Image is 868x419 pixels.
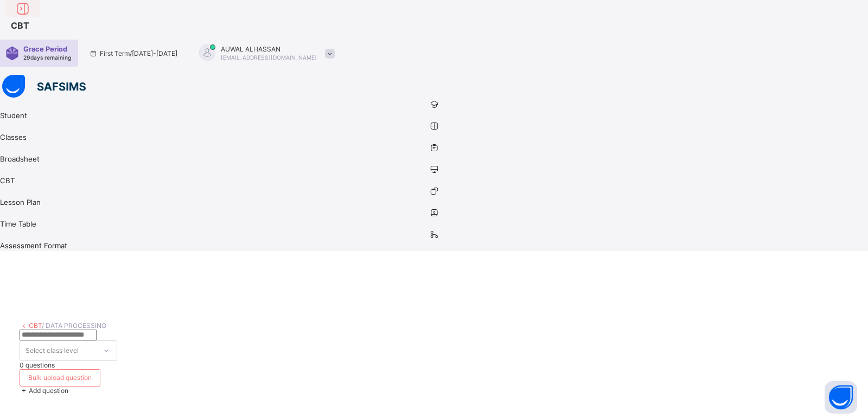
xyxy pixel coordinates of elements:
a: CBT [29,321,42,330]
span: Bulk upload question [28,373,92,382]
span: [EMAIL_ADDRESS][DOMAIN_NAME] [221,54,317,61]
span: / DATA PROCESSING [42,321,106,330]
div: AUWAL ALHASSAN [188,44,340,62]
span: 29 days remaining [23,54,71,61]
div: Select class level [25,340,79,361]
span: session/term information [89,49,177,57]
span: AUWAL ALHASSAN [221,45,317,53]
span: CBT [11,20,29,31]
img: safsims [2,75,86,98]
span: Grace Period [23,45,67,53]
span: 0 questions [20,361,55,369]
span: Add question [29,386,68,395]
button: Open asap [825,381,857,414]
img: sticker-purple.71386a28dfed39d6af7621340158ba97.svg [5,47,19,60]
